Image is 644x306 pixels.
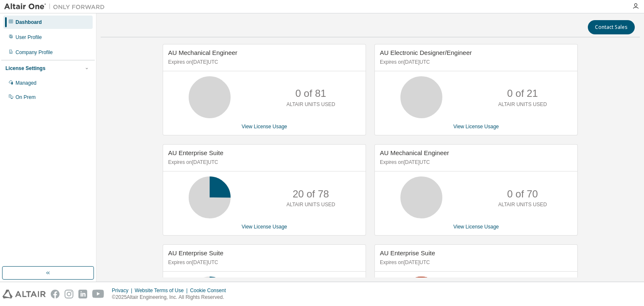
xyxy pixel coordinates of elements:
img: Altair One [4,3,109,11]
p: Expires on [DATE] UTC [168,159,358,166]
p: Expires on [DATE] UTC [380,59,570,66]
span: AU Enterprise Suite [380,249,435,257]
span: AU Electronic Designer/Engineer [380,49,472,56]
p: ALTAIR UNITS USED [498,101,547,108]
p: Expires on [DATE] UTC [380,159,570,166]
img: youtube.svg [92,290,104,298]
p: ALTAIR UNITS USED [286,201,335,208]
img: linkedin.svg [78,290,87,298]
p: 20 of 78 [293,187,329,201]
button: Contact Sales [588,20,635,34]
div: Dashboard [16,19,42,26]
p: 0 of 21 [507,86,538,101]
div: Website Terms of Use [135,287,190,294]
div: On Prem [16,94,36,101]
a: View License Usage [241,124,287,130]
div: Privacy [112,287,135,294]
p: 0 of 81 [296,86,326,101]
p: ALTAIR UNITS USED [286,101,335,108]
p: © 2025 Altair Engineering, Inc. All Rights Reserved. [112,294,231,301]
a: View License Usage [453,224,499,230]
p: Expires on [DATE] UTC [380,259,570,266]
div: User Profile [16,34,42,41]
img: facebook.svg [51,290,60,298]
p: Expires on [DATE] UTC [168,259,358,266]
div: Cookie Consent [190,287,231,294]
span: AU Enterprise Suite [168,249,223,257]
a: View License Usage [453,124,499,130]
p: 0 of 70 [507,187,538,201]
span: AU Mechanical Engineer [168,49,237,56]
span: AU Enterprise Suite [168,149,223,156]
img: altair_logo.svg [3,290,46,298]
a: View License Usage [241,224,287,230]
img: instagram.svg [65,290,73,298]
span: AU Mechanical Engineer [380,149,449,156]
p: ALTAIR UNITS USED [498,201,547,208]
div: Managed [16,80,36,86]
p: Expires on [DATE] UTC [168,59,358,66]
div: Company Profile [16,49,53,56]
div: License Settings [5,65,45,72]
